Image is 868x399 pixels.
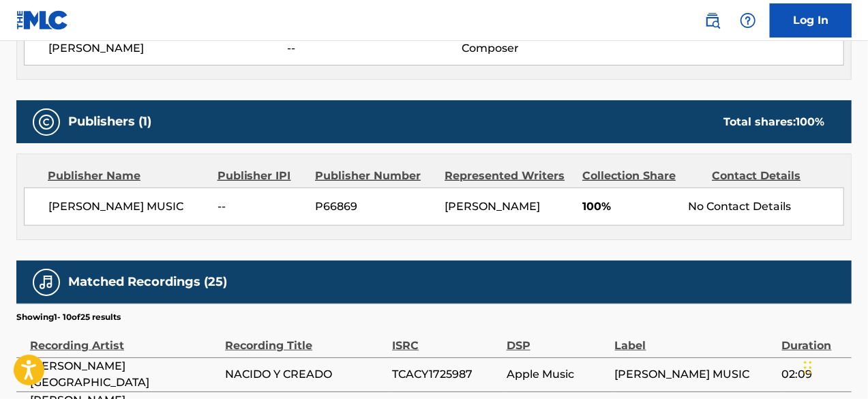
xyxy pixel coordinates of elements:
[315,198,434,215] span: P66869
[392,366,500,383] span: TCACY1725987
[225,366,385,383] span: NACIDO Y CREADO
[462,40,620,57] span: Composer
[699,7,726,34] a: Public Search
[800,334,868,399] iframe: Chat Widget
[804,347,812,388] div: Drag
[16,10,69,30] img: MLC Logo
[287,40,462,57] span: --
[48,40,287,57] span: [PERSON_NAME]
[582,198,678,215] span: 100%
[48,168,207,184] div: Publisher Name
[507,323,608,354] div: DSP
[615,323,775,354] div: Label
[48,198,207,215] span: [PERSON_NAME] MUSIC
[688,198,843,215] div: No Contact Details
[392,323,500,354] div: ISRC
[796,115,824,128] span: 100 %
[38,114,55,130] img: Publishers
[782,366,845,383] span: 02:09
[615,366,775,383] span: [PERSON_NAME] MUSIC
[30,358,218,391] span: [PERSON_NAME][GEOGRAPHIC_DATA]
[782,323,845,354] div: Duration
[315,168,434,184] div: Publisher Number
[225,323,385,354] div: Recording Title
[704,12,721,29] img: search
[218,198,305,215] span: --
[38,274,55,291] img: Matched Recordings
[445,200,540,213] span: [PERSON_NAME]
[16,311,121,323] p: Showing 1 - 10 of 25 results
[740,12,756,29] img: help
[507,366,608,383] span: Apple Music
[723,114,824,130] div: Total shares:
[734,7,762,34] div: Help
[770,3,852,38] a: Log In
[218,168,305,184] div: Publisher IPI
[68,114,151,130] h5: Publishers (1)
[582,168,702,184] div: Collection Share
[445,168,572,184] div: Represented Writers
[712,168,831,184] div: Contact Details
[68,274,227,290] h5: Matched Recordings (25)
[30,323,218,354] div: Recording Artist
